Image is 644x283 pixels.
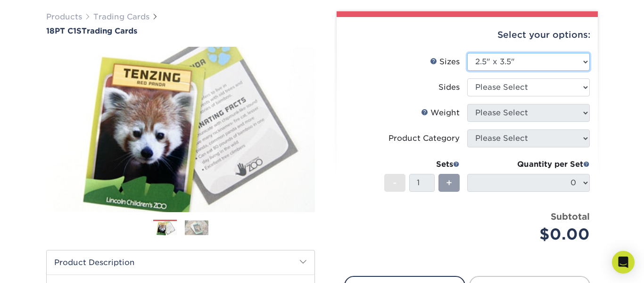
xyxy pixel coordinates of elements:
[46,36,315,223] img: 18PT C1S 01
[384,159,460,170] div: Sets
[153,220,177,237] img: Trading Cards 01
[46,26,315,35] a: 18PT C1STrading Cards
[474,223,590,246] div: $0.00
[430,56,460,68] div: Sizes
[46,12,82,21] a: Products
[46,26,315,35] h1: Trading Cards
[47,250,314,274] h2: Product Description
[388,133,460,144] div: Product Category
[46,26,82,35] span: 18PT C1S
[344,17,590,53] div: Select your options:
[446,176,452,190] span: +
[551,211,590,222] strong: Subtotal
[421,107,460,119] div: Weight
[185,220,208,235] img: Trading Cards 02
[93,12,149,21] a: Trading Cards
[393,176,397,190] span: -
[467,159,590,170] div: Quantity per Set
[438,82,460,93] div: Sides
[612,251,635,274] div: Open Intercom Messenger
